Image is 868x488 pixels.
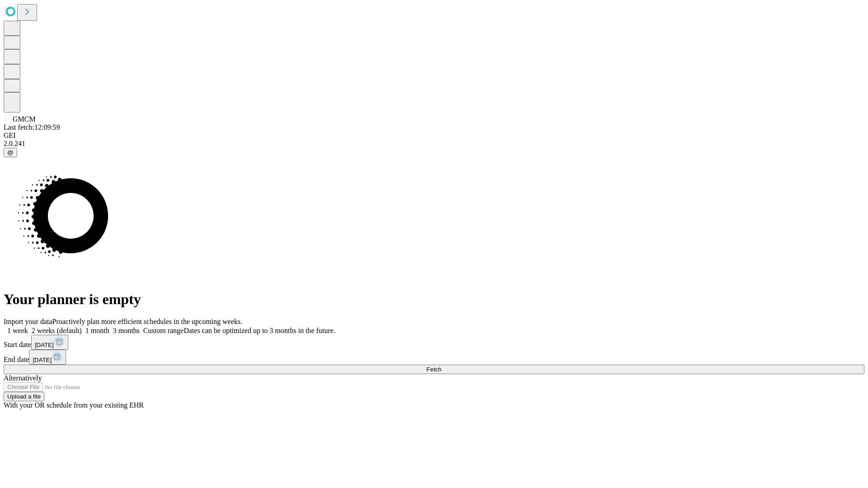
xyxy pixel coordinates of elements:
[4,123,60,131] span: Last fetch: 12:09:59
[4,335,864,350] div: Start date
[85,327,109,334] span: 1 month
[29,350,66,365] button: [DATE]
[4,140,864,148] div: 2.0.241
[184,327,335,334] span: Dates can be optimized up to 3 months in the future.
[4,374,42,382] span: Alternatively
[52,318,242,325] span: Proactively plan more efficient schedules in the upcoming weeks.
[7,149,14,156] span: @
[4,401,144,409] span: With your OR schedule from your existing EHR
[4,365,864,374] button: Fetch
[4,392,44,401] button: Upload a file
[33,357,52,363] span: [DATE]
[13,115,36,123] span: GMCM
[4,318,52,325] span: Import your data
[4,291,864,308] h1: Your planner is empty
[113,327,140,334] span: 3 months
[143,327,184,334] span: Custom range
[4,148,17,157] button: @
[7,327,28,334] span: 1 week
[4,131,864,140] div: GEI
[35,342,54,348] span: [DATE]
[4,350,864,365] div: End date
[32,327,82,334] span: 2 weeks (default)
[426,366,441,373] span: Fetch
[31,335,68,350] button: [DATE]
